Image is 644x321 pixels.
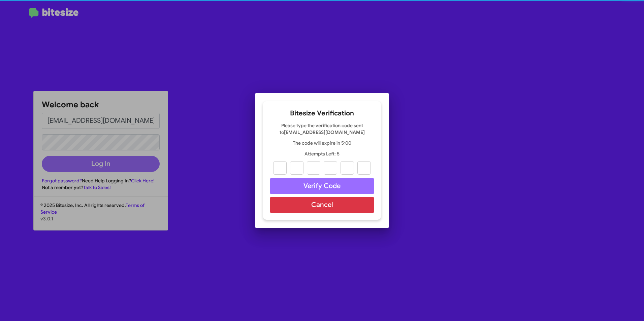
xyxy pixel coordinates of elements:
[270,178,374,194] button: Verify Code
[284,129,365,135] strong: [EMAIL_ADDRESS][DOMAIN_NAME]
[270,108,374,119] h2: Bitesize Verification
[270,197,374,213] button: Cancel
[270,140,374,146] p: The code will expire in 5:00
[270,150,374,157] p: Attempts Left: 5
[270,122,374,136] p: Please type the verification code sent to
